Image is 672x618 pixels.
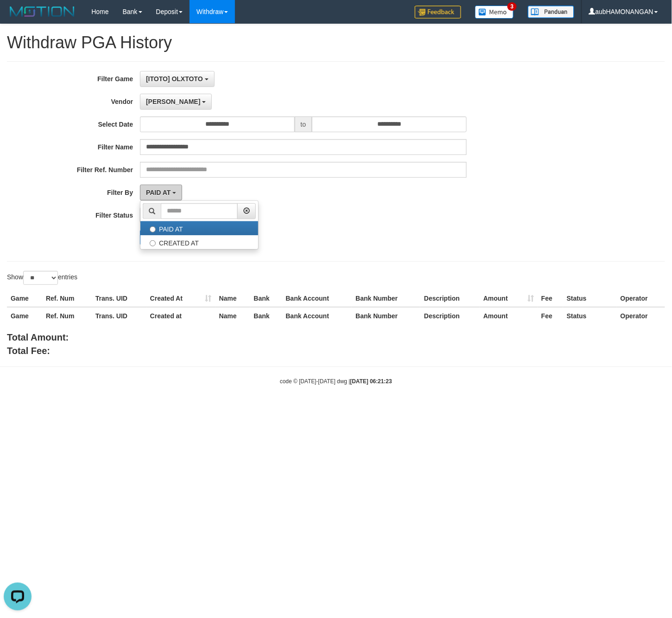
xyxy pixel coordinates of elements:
[282,290,352,307] th: Bank Account
[7,290,42,307] th: Game
[4,4,32,32] button: Open LiveChat chat widget
[282,307,352,324] th: Bank Account
[420,307,480,324] th: Description
[528,6,574,18] img: panduan.png
[7,33,665,52] h1: Withdraw PGA History
[42,307,92,324] th: Ref. Num
[350,378,392,385] strong: [DATE] 06:21:23
[480,290,538,307] th: Amount
[7,307,42,324] th: Game
[415,6,461,19] img: Feedback.jpg
[475,6,514,19] img: Button%20Memo.svg
[140,235,258,249] label: CREATED AT
[507,2,517,11] span: 3
[7,5,77,19] img: MOTION_logo.png
[216,290,250,307] th: Name
[140,71,215,87] button: [ITOTO] OLXTOTO
[140,221,258,235] label: PAID AT
[7,346,50,356] b: Total Fee:
[140,185,182,200] button: PAID AT
[250,307,282,324] th: Bank
[280,378,392,385] small: code © [DATE]-[DATE] dwg |
[563,290,617,307] th: Status
[146,290,216,307] th: Created At
[563,307,617,324] th: Status
[146,98,200,105] span: [PERSON_NAME]
[42,290,92,307] th: Ref. Num
[538,307,563,324] th: Fee
[92,307,146,324] th: Trans. UID
[295,116,312,132] span: to
[150,240,156,246] input: CREATED AT
[250,290,282,307] th: Bank
[617,290,665,307] th: Operator
[146,75,203,83] span: [ITOTO] OLXTOTO
[216,307,250,324] th: Name
[352,307,420,324] th: Bank Number
[7,271,77,285] label: Show entries
[23,271,58,285] select: Showentries
[146,189,171,196] span: PAID AT
[538,290,563,307] th: Fee
[150,226,156,232] input: PAID AT
[352,290,420,307] th: Bank Number
[7,332,69,342] b: Total Amount:
[146,307,216,324] th: Created at
[420,290,480,307] th: Description
[617,307,665,324] th: Operator
[480,307,538,324] th: Amount
[92,290,146,307] th: Trans. UID
[140,94,212,109] button: [PERSON_NAME]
